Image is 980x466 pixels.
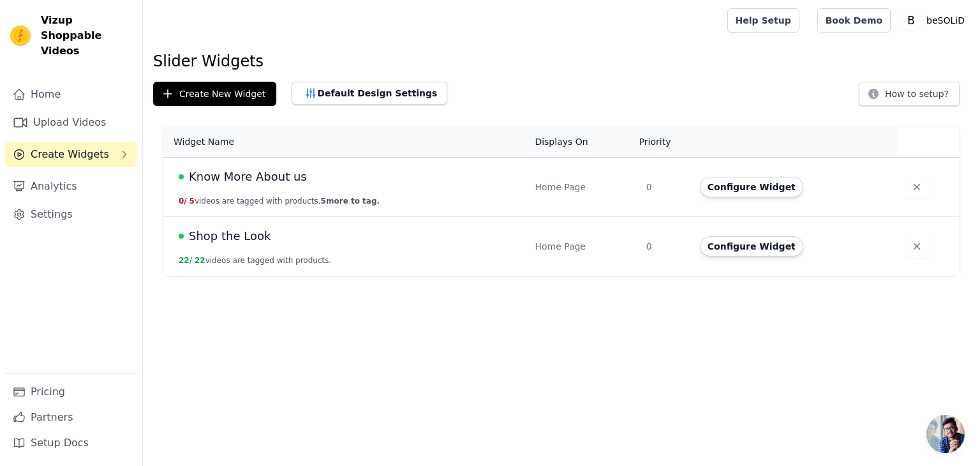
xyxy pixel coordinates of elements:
a: Setup Docs [5,430,137,456]
button: Default Design Settings [292,82,447,105]
span: 5 [189,197,195,206]
button: Delete widget [905,176,928,199]
button: Configure Widget [700,177,803,197]
span: Live Published [179,234,184,239]
button: Configure Widget [700,236,803,257]
div: Home Page [535,181,630,193]
span: 22 / [179,256,192,265]
a: Pricing [5,379,137,405]
span: 22 [195,256,205,265]
span: Shop the Look [189,227,271,245]
a: Book Demo [817,8,891,33]
a: Settings [5,202,137,227]
span: Create Widgets [31,147,109,162]
p: beSOLiD [921,9,970,32]
span: Vizup Shoppable Videos [41,13,132,59]
span: 5 more to tag. [321,197,380,206]
span: Live Published [179,174,184,179]
a: How to setup? [859,91,960,103]
button: 0/ 5videos are tagged with products.5more to tag. [179,196,380,206]
button: Delete widget [905,235,928,258]
td: 0 [639,217,692,276]
img: Vizup [10,26,31,46]
th: Widget Name [163,126,527,158]
th: Displays On [527,126,638,158]
span: 0 / [179,197,187,206]
td: 0 [639,158,692,217]
button: Create New Widget [153,82,276,106]
button: How to setup? [859,82,960,106]
text: B [907,14,915,27]
span: Know More About us [189,168,307,186]
a: Home [5,82,137,107]
a: Analytics [5,174,137,199]
button: B beSOLiD [901,9,970,32]
button: Create Widgets [5,142,137,167]
h1: Slider Widgets [153,51,970,71]
a: Upload Videos [5,110,137,135]
a: Partners [5,405,137,430]
th: Priority [639,126,692,158]
button: 22/ 22videos are tagged with products. [179,255,331,266]
a: Open chat [926,415,965,453]
a: Help Setup [727,8,799,33]
div: Home Page [535,240,630,253]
